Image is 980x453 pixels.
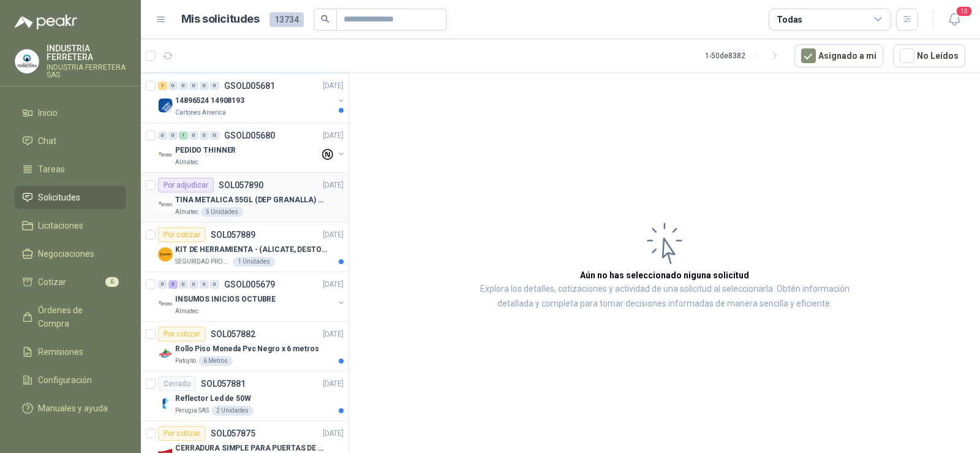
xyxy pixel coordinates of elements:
[158,78,346,118] a: 1 0 0 0 0 0 GSOL005681[DATE] Company Logo14896524 14908193Cartones America
[38,303,115,330] span: Órdenes de Compra
[15,129,126,153] a: Chat
[189,131,198,140] div: 0
[158,426,206,441] div: Por cotizar
[158,178,214,192] div: Por adjudicar
[175,158,198,167] p: Almatec
[211,230,255,239] p: SOL057889
[210,131,219,140] div: 0
[200,131,209,140] div: 0
[38,219,83,232] span: Licitaciones
[224,131,275,140] p: GSOL005680
[893,44,965,67] button: No Leídos
[956,6,973,17] span: 15
[175,393,251,405] p: Reflector Led de 50W
[38,345,83,359] span: Remisiones
[158,280,167,289] div: 0
[168,280,178,289] div: 5
[15,397,126,420] a: Manuales y ayuda
[158,82,167,90] div: 1
[323,279,344,291] p: [DATE]
[158,128,346,167] a: 0 0 1 0 0 0 GSOL005680[DATE] Company LogoPEDIDO THINNERAlmatec
[175,294,276,305] p: INSUMOS INICIOS OCTUBRE
[158,277,346,316] a: 0 5 0 0 0 0 GSOL005679[DATE] Company LogoINSUMOS INICIOS OCTUBREAlmatec
[323,180,344,191] p: [DATE]
[211,406,254,416] div: 2 Unidades
[38,162,65,176] span: Tareas
[168,131,178,140] div: 0
[200,82,209,90] div: 0
[15,270,126,294] a: Cotizar6
[158,376,196,391] div: Cerrado
[189,280,198,289] div: 0
[219,181,263,189] p: SOL057890
[210,280,219,289] div: 0
[175,343,318,355] p: Rollo Piso Moneda Pvc Negro x 6 metros
[38,402,108,415] span: Manuales y ayuda
[189,82,198,90] div: 0
[323,329,344,340] p: [DATE]
[179,131,188,140] div: 1
[323,378,344,390] p: [DATE]
[158,346,173,361] img: Company Logo
[158,327,206,341] div: Por cotizar
[38,247,94,261] span: Negociaciones
[200,280,209,289] div: 0
[15,340,126,364] a: Remisiones
[38,191,80,204] span: Solicitudes
[158,98,173,113] img: Company Logo
[175,207,198,217] p: Almatec
[580,268,749,282] h3: Aún no has seleccionado niguna solicitud
[141,322,349,371] a: Por cotizarSOL057882[DATE] Company LogoRollo Piso Moneda Pvc Negro x 6 metrosPatojito6 Metros
[179,280,188,289] div: 0
[210,82,219,90] div: 0
[175,306,198,316] p: Almatec
[233,257,275,267] div: 1 Unidades
[198,356,233,366] div: 6 Metros
[158,148,173,162] img: Company Logo
[472,282,858,311] p: Explora los detalles, cotizaciones y actividad de una solicitud al seleccionarla. Obtén informaci...
[321,15,330,23] span: search
[15,214,126,237] a: Licitaciones
[141,371,349,421] a: CerradoSOL057881[DATE] Company LogoReflector Led de 50WPerugia SAS2 Unidades
[323,130,344,142] p: [DATE]
[15,101,126,124] a: Inicio
[158,131,167,140] div: 0
[705,46,785,66] div: 1 - 50 de 8382
[201,207,243,217] div: 5 Unidades
[38,106,58,120] span: Inicio
[777,13,802,26] div: Todas
[323,428,344,440] p: [DATE]
[158,297,173,311] img: Company Logo
[168,82,178,90] div: 0
[141,223,349,272] a: Por cotizarSOL057889[DATE] Company LogoKIT DE HERRAMIENTA - (ALICATE, DESTORNILLADOR,LLAVE DE EXP...
[175,108,226,118] p: Cartones America
[175,356,196,366] p: Patojito
[175,95,244,107] p: 14896524 14908193
[158,396,173,411] img: Company Logo
[141,173,349,223] a: Por adjudicarSOL057890[DATE] Company LogoTINA METALICA 55GL (DEP GRANALLA) CON TAPAAlmatec5 Unidades
[105,277,119,287] span: 6
[15,50,39,73] img: Company Logo
[224,82,275,90] p: GSOL005681
[158,247,173,262] img: Company Logo
[794,44,883,67] button: Asignado a mi
[38,134,56,148] span: Chat
[15,299,126,335] a: Órdenes de Compra
[47,44,126,61] p: INDUSTRIA FERRETERA
[224,280,275,289] p: GSOL005679
[179,82,188,90] div: 0
[201,379,246,388] p: SOL057881
[175,406,209,416] p: Perugia SAS
[158,227,206,242] div: Por cotizar
[943,9,965,31] button: 15
[47,64,126,78] p: INDUSTRIA FERRETERA SAS
[175,145,236,156] p: PEDIDO THINNER
[323,80,344,92] p: [DATE]
[211,429,255,438] p: SOL057875
[15,158,126,181] a: Tareas
[158,197,173,212] img: Company Logo
[15,186,126,209] a: Solicitudes
[181,10,260,28] h1: Mis solicitudes
[15,368,126,392] a: Configuración
[175,244,328,256] p: KIT DE HERRAMIENTA - (ALICATE, DESTORNILLADOR,LLAVE DE EXPANSION, CRUCETA,LLAVE FIJA)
